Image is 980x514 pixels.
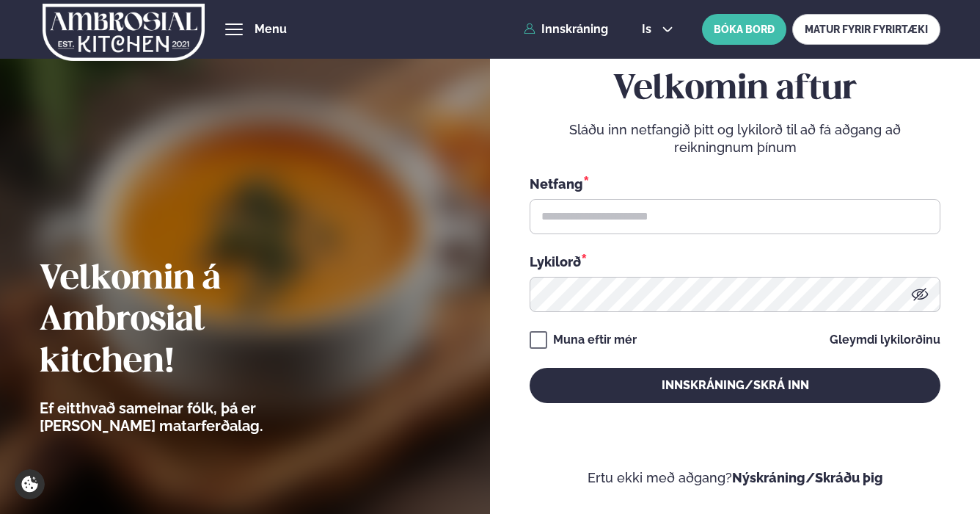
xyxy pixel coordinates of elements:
h2: Velkomin aftur [530,69,940,110]
button: Innskráning/Skrá inn [530,368,940,403]
h2: Velkomin á Ambrosial kitchen! [40,259,344,383]
a: Nýskráning/Skráðu þig [732,470,883,485]
button: is [630,23,685,35]
img: logo [43,2,205,62]
button: BÓKA BORÐ [702,14,786,45]
span: is [642,23,656,35]
p: Sláðu inn netfangið þitt og lykilorð til að fá aðgang að reikningnum þínum [530,121,940,156]
p: Ef eitthvað sameinar fólk, þá er [PERSON_NAME] matarferðalag. [40,399,344,435]
a: Cookie settings [15,469,45,499]
div: Netfang [530,174,940,193]
p: Ertu ekki með aðgang? [530,469,940,487]
a: MATUR FYRIR FYRIRTÆKI [792,14,940,45]
a: Innskráning [524,23,608,36]
a: Gleymdi lykilorðinu [830,334,940,346]
button: hamburger [225,21,243,38]
div: Lykilorð [530,252,940,271]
